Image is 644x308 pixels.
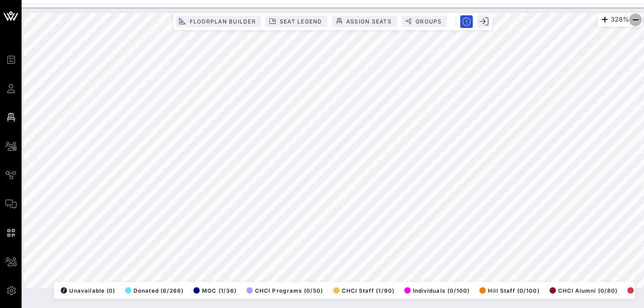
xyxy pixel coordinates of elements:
[61,287,115,294] span: Unavailable (0)
[189,18,255,25] span: Floorplan Builder
[331,284,394,297] button: CHCI Staff (1/90)
[333,287,394,294] span: CHCI Staff (1/90)
[479,287,539,294] span: Hill Staff (0/100)
[193,287,237,294] span: MOC (1/36)
[598,13,642,27] div: 328%
[402,284,470,297] button: Individuals (0/100)
[402,15,447,27] button: Groups
[279,18,322,25] span: Seat Legend
[404,287,470,294] span: Individuals (0/100)
[266,15,328,27] button: Seat Legend
[58,284,115,297] button: /Unavailable (0)
[415,18,442,25] span: Groups
[246,287,323,294] span: CHCI Programs (0/50)
[122,284,183,297] button: Donated (6/266)
[550,287,617,294] span: CHCI Alumni (0/80)
[477,284,539,297] button: Hill Staff (0/100)
[332,15,397,27] button: Assign Seats
[244,284,323,297] button: CHCI Programs (0/50)
[191,284,237,297] button: MOC (1/36)
[61,287,67,294] div: /
[175,15,261,27] button: Floorplan Builder
[547,284,617,297] button: CHCI Alumni (0/80)
[125,287,183,294] span: Donated (6/266)
[346,18,392,25] span: Assign Seats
